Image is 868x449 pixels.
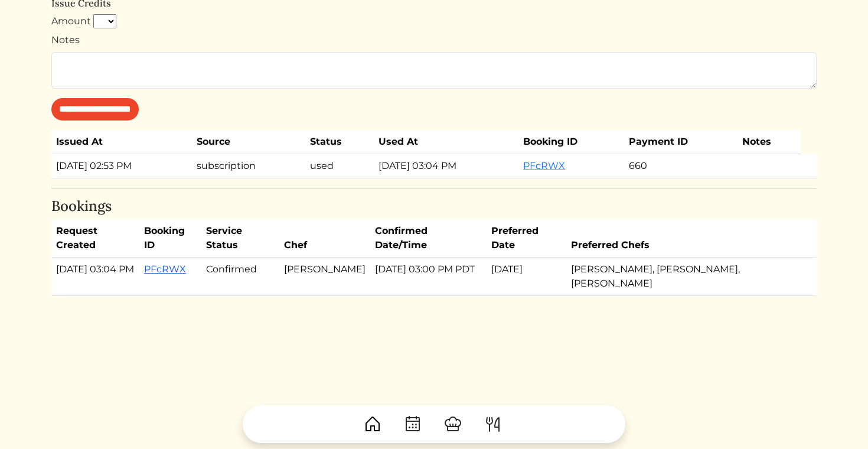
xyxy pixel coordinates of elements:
[523,160,565,171] a: PFcRWX
[51,33,80,47] label: Notes
[518,130,624,154] th: Booking ID
[624,154,738,178] td: 660
[305,130,374,154] th: Status
[624,130,738,154] th: Payment ID
[363,415,382,434] img: House-9bf13187bcbb5817f509fe5e7408150f90897510c4275e13d0d5fca38e0b5951.svg
[487,258,566,296] td: [DATE]
[51,258,139,296] td: [DATE] 03:04 PM
[487,219,566,258] th: Preferred Date
[51,198,817,215] h4: Bookings
[443,415,462,434] img: ChefHat-a374fb509e4f37eb0702ca99f5f64f3b6956810f32a249b33092029f8484b388.svg
[484,415,502,434] img: ForkKnife-55491504ffdb50bab0c1e09e7649658475375261d09fd45db06cec23bce548bf.svg
[305,154,374,178] td: used
[374,130,518,154] th: Used At
[374,154,518,178] td: [DATE] 03:04 PM
[403,415,422,434] img: CalendarDots-5bcf9d9080389f2a281d69619e1c85352834be518fbc73d9501aef674afc0d57.svg
[279,219,370,258] th: Chef
[51,130,192,154] th: Issued At
[370,258,486,296] td: [DATE] 03:00 PM PDT
[566,258,807,296] td: [PERSON_NAME], [PERSON_NAME], [PERSON_NAME]
[201,219,279,258] th: Service Status
[279,258,370,296] td: [PERSON_NAME]
[51,14,91,28] label: Amount
[370,219,486,258] th: Confirmed Date/Time
[51,154,192,178] td: [DATE] 02:53 PM
[192,130,305,154] th: Source
[139,219,201,258] th: Booking ID
[738,130,801,154] th: Notes
[144,263,186,275] a: PFcRWX
[201,258,279,296] td: Confirmed
[51,219,139,258] th: Request Created
[192,154,305,178] td: subscription
[566,219,807,258] th: Preferred Chefs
